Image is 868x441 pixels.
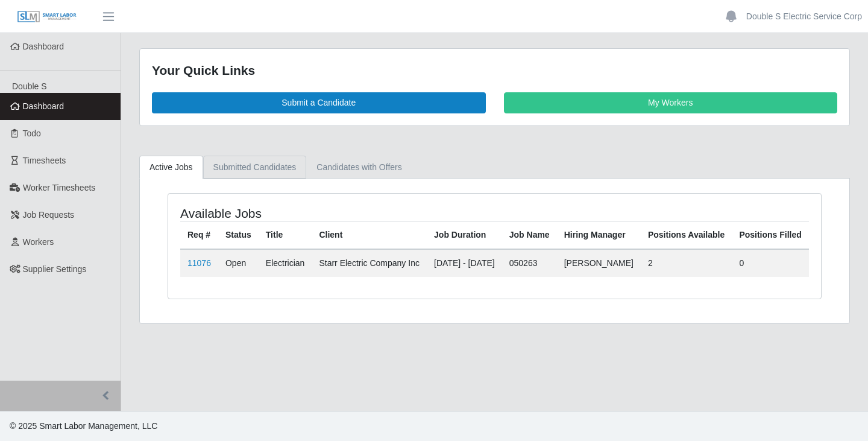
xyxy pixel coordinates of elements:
th: Positions Filled [732,221,809,249]
span: Supplier Settings [23,264,87,274]
span: © 2025 Smart Labor Management, LLC [10,421,157,431]
td: [DATE] - [DATE] [427,249,502,277]
td: Starr Electric Company Inc [312,249,427,277]
span: Workers [23,237,54,247]
a: Double S Electric Service Corp [746,10,862,23]
a: 11076 [187,258,211,268]
a: Submit a Candidate [152,92,486,113]
div: Your Quick Links [152,61,837,80]
th: Job Duration [427,221,502,249]
td: [PERSON_NAME] [557,249,641,277]
th: Client [312,221,427,249]
a: Submitted Candidates [203,156,307,179]
td: Electrician [259,249,312,277]
span: Timesheets [23,156,66,165]
span: Worker Timesheets [23,183,95,192]
td: 050263 [502,249,557,277]
span: Job Requests [23,210,75,220]
span: Todo [23,128,41,138]
th: Req # [180,221,218,249]
a: My Workers [504,92,838,113]
th: Positions Available [641,221,732,249]
span: Dashboard [23,42,64,51]
h4: Available Jobs [180,206,432,221]
span: Dashboard [23,101,64,111]
th: Status [218,221,259,249]
td: 2 [641,249,732,277]
th: Job Name [502,221,557,249]
td: Open [218,249,259,277]
th: Hiring Manager [557,221,641,249]
a: Candidates with Offers [306,156,412,179]
th: Title [259,221,312,249]
a: Active Jobs [139,156,203,179]
td: 0 [732,249,809,277]
img: SLM Logo [17,10,77,24]
span: Double S [12,81,47,91]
